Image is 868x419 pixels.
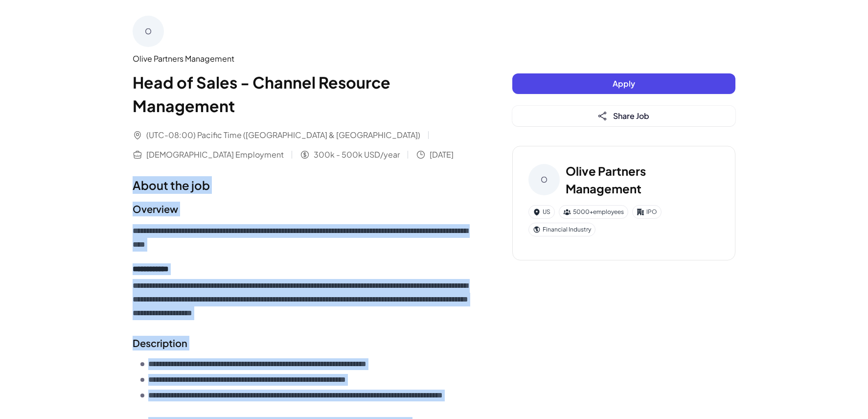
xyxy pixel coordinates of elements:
[133,70,473,117] h1: Head of Sales - Channel Resource Management
[512,106,735,126] button: Share Job
[133,202,473,216] h2: Overview
[133,336,473,350] h2: Description
[613,111,649,121] span: Share Job
[430,149,454,161] span: [DATE]
[528,205,555,219] div: US
[559,205,628,219] div: 5000+ employees
[632,205,662,219] div: IPO
[528,223,595,236] div: Financial Industry
[512,73,735,94] button: Apply
[133,53,473,65] div: Olive Partners Management
[146,149,284,161] span: [DEMOGRAPHIC_DATA] Employment
[566,162,719,197] h3: Olive Partners Management
[314,149,400,161] span: 300k - 500k USD/year
[146,129,420,141] span: (UTC-08:00) Pacific Time ([GEOGRAPHIC_DATA] & [GEOGRAPHIC_DATA])
[528,164,560,195] div: O
[133,176,473,194] h1: About the job
[133,16,164,47] div: O
[613,78,635,89] span: Apply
